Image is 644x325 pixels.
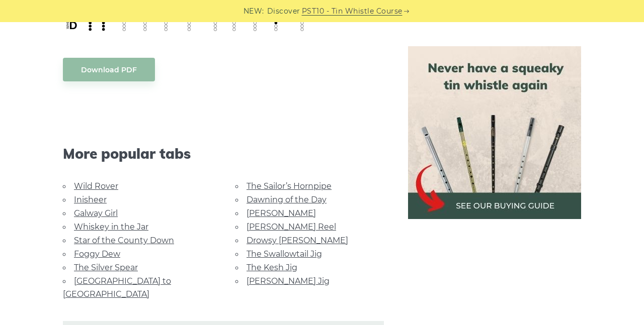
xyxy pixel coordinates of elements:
a: Drowsy [PERSON_NAME] [247,236,348,245]
a: The Sailor’s Hornpipe [247,181,332,191]
a: The Silver Spear [74,263,138,272]
a: [PERSON_NAME] Reel [247,222,336,232]
a: Download PDF [63,58,155,81]
a: Inisheer [74,195,107,204]
a: [GEOGRAPHIC_DATA] to [GEOGRAPHIC_DATA] [63,276,171,299]
a: [PERSON_NAME] Jig [247,276,330,286]
a: The Kesh Jig [247,263,297,272]
a: Dawning of the Day [247,195,327,204]
img: tin whistle buying guide [408,46,581,219]
a: PST10 - Tin Whistle Course [302,6,403,17]
a: [PERSON_NAME] [247,208,316,218]
a: Galway Girl [74,208,118,218]
a: Wild Rover [74,181,118,191]
span: Discover [267,6,300,17]
a: Whiskey in the Jar [74,222,148,232]
a: The Swallowtail Jig [247,249,322,259]
span: More popular tabs [63,145,384,162]
a: Foggy Dew [74,249,120,259]
a: Star of the County Down [74,236,174,245]
span: NEW: [244,6,264,17]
